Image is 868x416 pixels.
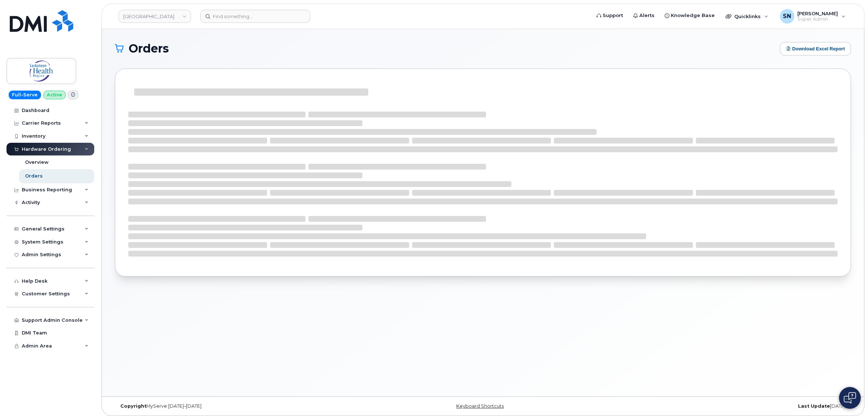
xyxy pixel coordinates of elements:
div: [DATE] [606,403,851,409]
button: Download Excel Report [780,42,851,55]
div: MyServe [DATE]–[DATE] [115,403,360,409]
strong: Copyright [120,403,146,409]
span: Orders [129,43,169,54]
strong: Last Update [798,403,830,409]
img: Open chat [844,392,856,404]
a: Keyboard Shortcuts [456,403,504,409]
